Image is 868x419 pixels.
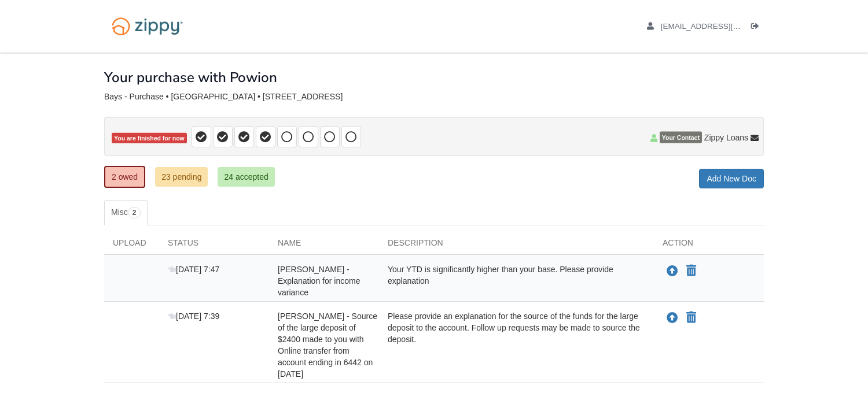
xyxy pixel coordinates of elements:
a: 2 owed [104,166,145,188]
button: Upload Amanda Bays - Explanation for income variance [665,264,679,279]
div: Upload [104,237,159,254]
div: Description [379,237,654,254]
span: [PERSON_NAME] - Explanation for income variance [278,265,360,297]
span: [DATE] 7:47 [168,265,219,274]
button: Declare Amanda Bays - Explanation for income variance not applicable [685,264,697,278]
div: Name [269,237,379,254]
div: Please provide an explanation for the source of the funds for the large deposit to the account. F... [379,310,654,380]
h1: Your purchase with Powion [104,70,277,85]
a: Add New Doc [699,169,764,188]
a: 24 accepted [218,167,274,187]
span: Zippy Loans [704,132,748,143]
div: Action [654,237,764,254]
a: Misc [104,200,148,225]
div: Your YTD is significantly higher than your base. Please provide explanation [379,264,654,298]
button: Declare Amanda Bays - Source of the large deposit of $2400 made to you with Online transfer from ... [685,311,697,325]
span: [PERSON_NAME] - Source of the large deposit of $2400 made to you with Online transfer from accoun... [278,312,377,379]
span: [DATE] 7:39 [168,312,219,321]
span: Your Contact [660,132,702,143]
div: Status [159,237,269,254]
button: Upload Amanda Bays - Source of the large deposit of $2400 made to you with Online transfer from a... [665,310,679,325]
span: 2 [128,207,141,218]
span: You are finished for now [112,133,187,144]
a: 23 pending [155,167,208,187]
div: Bays - Purchase • [GEOGRAPHIC_DATA] • [STREET_ADDRESS] [104,92,764,102]
a: edit profile [647,22,793,34]
span: mbays19@gmail.com [661,22,793,31]
a: Log out [751,22,764,34]
img: Logo [104,12,190,41]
